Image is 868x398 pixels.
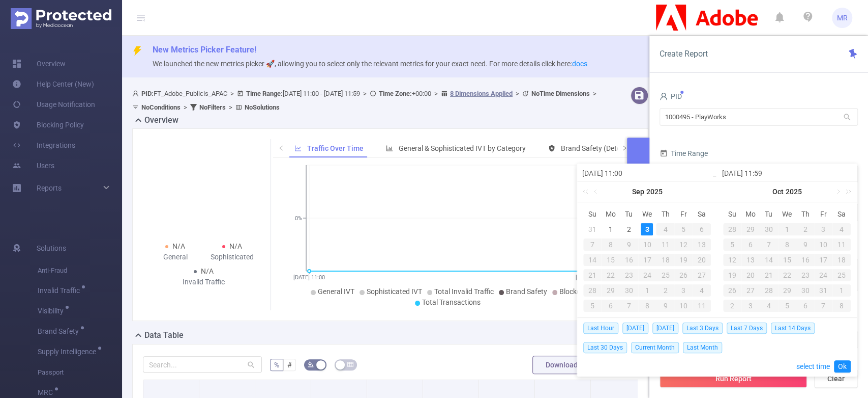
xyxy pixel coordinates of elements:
td: October 18, 2025 [832,252,851,268]
td: October 11, 2025 [832,237,851,252]
div: 3 [814,223,832,235]
span: FT_Adobe_Publicis_APAC [DATE] 11:00 - [DATE] 11:59 +00:00 [132,90,600,111]
td: November 4, 2025 [760,298,778,313]
tspan: [DATE] 11:59 [576,274,607,281]
div: 30 [796,284,814,297]
td: October 4, 2025 [693,283,711,298]
td: September 30, 2025 [620,283,638,298]
div: 11 [832,238,851,251]
span: N/A [172,242,185,250]
td: August 31, 2025 [583,222,602,237]
i: icon: table [347,361,353,367]
div: 16 [796,254,814,266]
span: We [778,209,796,219]
td: October 3, 2025 [814,222,832,237]
th: Fri [814,206,832,222]
span: Th [796,209,814,219]
div: 14 [760,254,778,266]
td: October 15, 2025 [778,252,796,268]
td: October 17, 2025 [814,252,832,268]
div: 31 [814,284,832,297]
td: October 24, 2025 [814,268,832,283]
span: Visibility [38,307,67,314]
td: October 8, 2025 [638,298,656,313]
td: October 10, 2025 [814,237,832,252]
td: September 2, 2025 [620,222,638,237]
div: 8 [832,300,851,312]
td: October 26, 2025 [723,283,741,298]
th: Sun [723,206,741,222]
div: 26 [674,269,693,281]
th: Sat [832,206,851,222]
a: Last year (Control + left) [581,181,594,202]
td: September 28, 2025 [723,222,741,237]
td: October 1, 2025 [778,222,796,237]
b: PID: [141,90,154,97]
div: 14 [583,254,602,266]
span: Last 14 Days [771,323,815,334]
span: Last 3 Days [682,323,723,334]
b: No Conditions [141,103,181,111]
td: October 6, 2025 [602,298,620,313]
div: 6 [602,300,620,312]
div: 4 [656,223,674,235]
td: November 7, 2025 [814,298,832,313]
div: 24 [814,269,832,281]
th: Fri [674,206,693,222]
td: October 22, 2025 [778,268,796,283]
div: Invalid Traffic [175,277,232,287]
i: icon: left [278,145,284,151]
td: September 6, 2025 [693,222,711,237]
span: Mo [741,209,760,219]
span: N/A [201,267,214,275]
div: 18 [832,254,851,266]
div: 8 [602,238,620,251]
b: Time Zone: [379,90,412,97]
div: 2 [723,300,741,312]
div: 2 [623,223,635,235]
div: 5 [583,300,602,312]
div: 5 [778,300,796,312]
div: 7 [760,238,778,251]
td: October 7, 2025 [620,298,638,313]
div: 27 [693,269,711,281]
a: 2025 [785,181,803,202]
td: September 7, 2025 [583,237,602,252]
td: September 10, 2025 [638,237,656,252]
a: Sep [631,181,645,202]
td: October 4, 2025 [832,222,851,237]
td: October 13, 2025 [741,252,760,268]
div: 3 [741,300,760,312]
div: 10 [638,238,656,251]
div: 15 [778,254,796,266]
u: 8 Dimensions Applied [450,90,513,97]
td: September 8, 2025 [602,237,620,252]
div: 10 [674,300,693,312]
div: 24 [638,269,656,281]
span: Sa [693,209,711,219]
div: 10 [814,238,832,251]
div: 17 [638,254,656,266]
td: November 3, 2025 [741,298,760,313]
span: Tu [620,209,638,219]
span: Tu [760,209,778,219]
div: 5 [723,238,741,251]
span: Passport [38,362,122,383]
div: 8 [778,238,796,251]
span: Blocked [559,287,584,296]
a: Overview [12,54,66,74]
td: October 14, 2025 [760,252,778,268]
div: 6 [796,300,814,312]
td: September 22, 2025 [602,268,620,283]
td: September 15, 2025 [602,252,620,268]
span: We launched the new metrics picker 🚀, allowing you to select only the relevant metrics for your e... [153,60,587,68]
td: September 4, 2025 [656,222,674,237]
div: 13 [741,254,760,266]
div: 1 [832,284,851,297]
div: 23 [796,269,814,281]
td: October 11, 2025 [693,298,711,313]
div: 7 [583,238,602,251]
span: Traffic Over Time [307,144,364,152]
td: September 28, 2025 [583,283,602,298]
div: 28 [760,284,778,297]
